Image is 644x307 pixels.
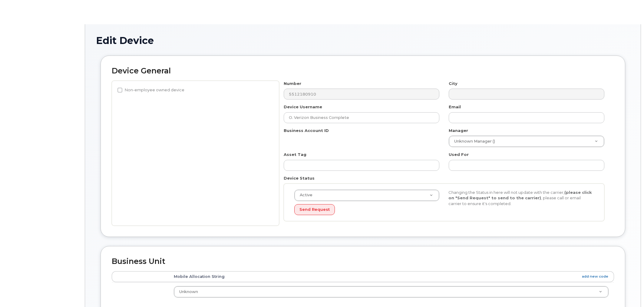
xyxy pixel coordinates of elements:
[179,289,198,294] span: Unknown
[112,257,614,266] h2: Business Unit
[444,190,598,207] div: Changing the Status in here will not update with the carrier, , please call or email carrier to e...
[284,152,306,157] label: Asset Tag
[284,81,301,86] label: Number
[174,286,608,297] a: Unknown
[449,81,457,86] label: City
[168,271,614,282] th: Mobile Allocation String
[284,128,329,133] label: Business Account ID
[449,128,468,133] label: Manager
[284,104,322,110] label: Device Username
[582,274,608,279] a: add new code
[451,139,495,144] span: Unknown Manager ()
[284,175,315,181] label: Device Status
[296,192,312,198] span: Active
[449,136,604,147] a: Unknown Manager ()
[449,152,469,157] label: Used For
[117,88,122,93] input: Non-employee owned device
[112,67,614,75] h2: Device General
[449,104,461,110] label: Email
[117,86,184,94] label: Non-employee owned device
[96,35,630,46] h1: Edit Device
[294,204,335,215] button: Send Request
[295,190,439,201] a: Active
